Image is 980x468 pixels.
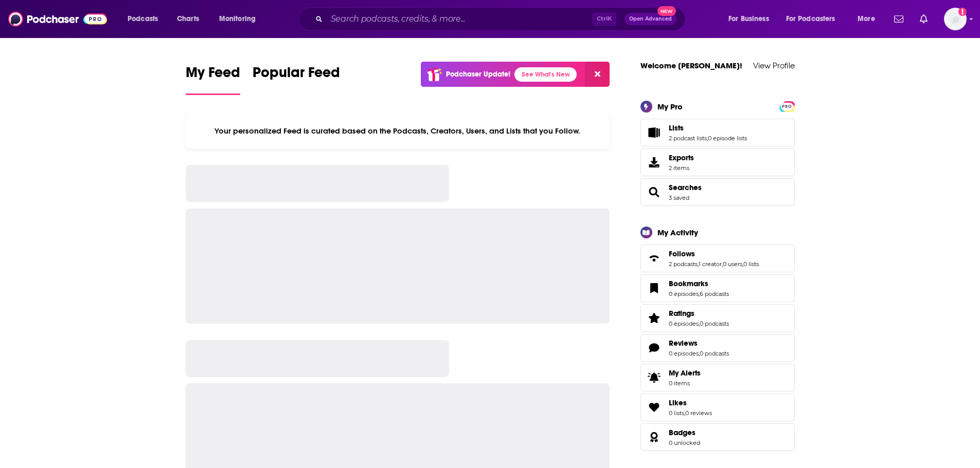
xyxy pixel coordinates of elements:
[640,119,795,146] span: Lists
[8,9,107,29] img: Podchaser - Follow, Share and Rate Podcasts
[721,11,782,27] button: open menu
[186,114,610,148] div: Your personalized Feed is curated based on the Podcasts, Creators, Users, and Lists that you Follow.
[640,245,795,272] span: Follows
[669,194,689,201] a: 3 saved
[699,260,722,268] a: 1 creator
[644,185,665,199] a: Searches
[592,12,616,26] span: Ctrl K
[944,8,967,30] button: Show profile menu
[219,12,256,26] span: Monitoring
[644,281,665,295] a: Bookmarks
[669,339,729,348] a: Reviews
[308,7,695,31] div: Search podcasts, credits, & more...
[685,409,712,417] a: 0 reviews
[669,183,702,192] a: Searches
[700,290,729,297] a: 6 podcasts
[644,370,665,385] span: My Alerts
[699,350,700,357] span: ,
[327,11,592,27] input: Search podcasts, credits, & more...
[669,339,698,348] span: Reviews
[514,67,577,82] a: See What's New
[669,398,712,407] a: Likes
[657,228,698,237] div: My Activity
[722,260,723,268] span: ,
[707,135,708,142] span: ,
[669,249,759,258] a: Follows
[669,290,699,297] a: 0 episodes
[640,61,742,70] a: Welcome [PERSON_NAME]!
[644,430,665,444] a: Badges
[640,274,795,302] span: Bookmarks
[625,13,676,25] button: Open AdvancedNew
[212,11,269,27] button: open menu
[640,178,795,206] span: Searches
[669,123,684,133] span: Lists
[669,260,698,268] a: 2 podcasts
[170,11,205,27] a: Charts
[253,64,340,95] a: Popular Feed
[669,279,729,288] a: Bookmarks
[708,135,747,142] a: 0 episode lists
[728,12,769,26] span: For Business
[640,394,795,421] span: Likes
[779,11,850,27] button: open menu
[669,380,701,387] span: 0 items
[669,428,696,437] span: Badges
[669,428,700,437] a: Badges
[699,320,700,327] span: ,
[669,320,699,327] a: 0 episodes
[781,102,793,109] a: PRO
[786,12,835,26] span: For Podcasters
[742,260,743,268] span: ,
[629,16,672,22] span: Open Advanced
[669,279,708,288] span: Bookmarks
[644,311,665,325] a: Ratings
[669,398,687,407] span: Likes
[723,260,742,268] a: 0 users
[640,148,795,176] a: Exports
[699,290,700,297] span: ,
[669,368,701,378] span: My Alerts
[669,153,694,162] span: Exports
[640,334,795,362] span: Reviews
[657,102,683,111] div: My Pro
[700,320,729,327] a: 0 podcasts
[669,350,699,357] a: 0 episodes
[640,364,795,391] a: My Alerts
[669,135,707,142] a: 2 podcast lists
[644,125,665,140] a: Lists
[669,409,684,417] a: 0 lists
[916,10,932,28] a: Show notifications dropdown
[698,260,699,268] span: ,
[644,155,665,170] span: Exports
[890,10,907,28] a: Show notifications dropdown
[858,12,875,26] span: More
[944,8,967,30] span: Logged in as BerkMarc
[669,164,694,172] span: 2 items
[684,409,685,417] span: ,
[644,400,665,415] a: Likes
[253,64,340,87] span: Popular Feed
[781,103,793,110] span: PRO
[700,350,729,357] a: 0 podcasts
[753,61,795,70] a: View Profile
[120,11,171,27] button: open menu
[944,8,967,30] img: User Profile
[128,12,158,26] span: Podcasts
[958,8,967,16] svg: Add a profile image
[669,123,747,133] a: Lists
[669,309,694,318] span: Ratings
[446,70,510,79] p: Podchaser Update!
[657,6,676,16] span: New
[669,309,729,318] a: Ratings
[743,260,759,268] a: 0 lists
[640,304,795,332] span: Ratings
[669,439,700,446] a: 0 unlocked
[186,64,240,87] span: My Feed
[644,341,665,355] a: Reviews
[640,423,795,451] span: Badges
